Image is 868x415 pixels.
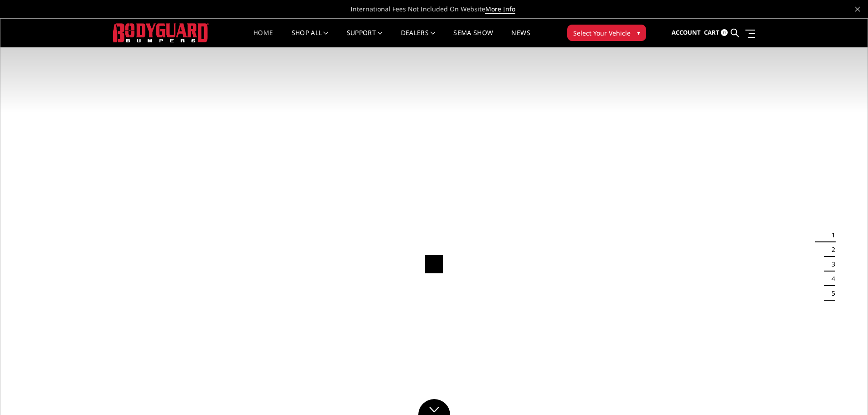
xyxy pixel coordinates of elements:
a: Account [672,20,701,45]
button: 2 of 5 [826,242,835,257]
button: 3 of 5 [826,257,835,272]
a: Home [253,30,273,47]
img: BODYGUARD BUMPERS [113,23,209,42]
span: Select Your Vehicle [573,28,631,38]
button: 5 of 5 [826,286,835,301]
a: More Info [485,5,515,14]
a: Cart 0 [704,20,728,45]
span: 0 [721,29,728,36]
a: SEMA Show [453,30,493,47]
a: Click to Down [418,399,450,415]
button: Select Your Vehicle [567,25,646,41]
span: Cart [704,28,719,36]
a: News [511,30,530,47]
a: Dealers [401,30,436,47]
a: shop all [292,30,329,47]
button: 4 of 5 [826,272,835,286]
button: 1 of 5 [826,228,835,242]
span: ▾ [637,28,640,37]
a: Support [347,30,383,47]
span: Account [672,28,701,36]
